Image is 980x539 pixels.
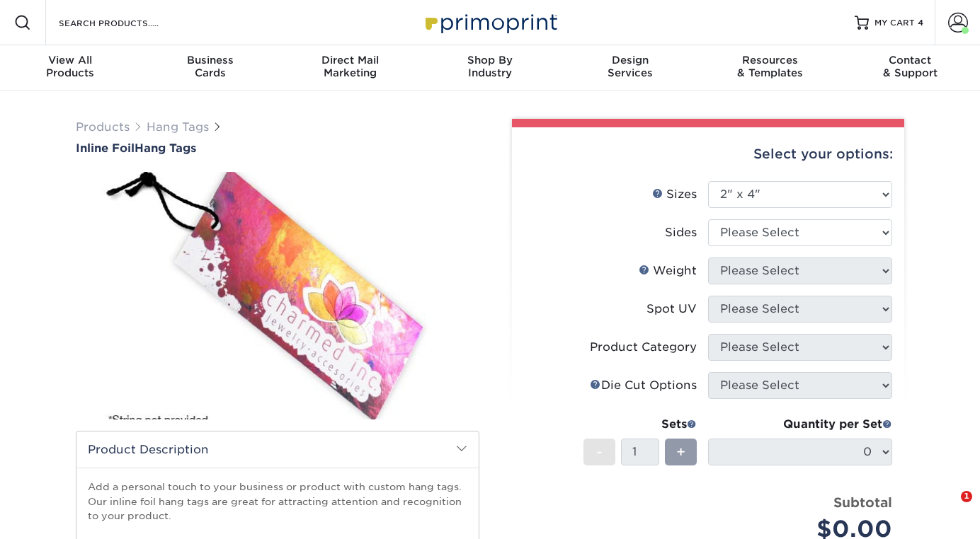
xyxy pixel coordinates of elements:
a: Inline FoilHang Tags [76,141,479,155]
span: + [676,441,685,463]
a: Contact& Support [840,45,980,91]
div: Weight [639,262,697,279]
span: MY CART [874,17,915,29]
h2: Product Description [76,431,479,468]
span: Business [140,54,280,66]
div: Spot UV [646,301,697,318]
div: & Support [840,54,980,79]
a: DesignServices [560,45,700,91]
span: Direct Mail [280,54,420,66]
div: Marketing [280,54,420,79]
span: 4 [918,18,923,28]
div: Services [560,54,700,79]
input: SEARCH PRODUCTS..... [57,14,195,31]
span: Resources [700,54,841,66]
div: Industry [420,54,560,79]
img: Inline Foil 01 [76,156,479,435]
span: Contact [840,54,980,66]
div: Cards [140,54,280,79]
div: Sizes [652,186,697,203]
div: & Templates [700,54,841,79]
div: Product Category [590,339,697,356]
a: Direct MailMarketing [280,45,420,91]
a: BusinessCards [140,45,280,91]
a: Hang Tags [147,120,209,134]
iframe: Intercom live chat [932,491,966,525]
span: Design [560,54,700,66]
a: Resources& Templates [700,45,841,91]
img: Primoprint [419,7,561,37]
div: Select your options: [523,127,893,181]
div: Die Cut Options [590,377,697,394]
span: - [596,441,603,463]
h1: Hang Tags [76,141,479,155]
div: Quantity per Set [708,416,892,433]
div: Sides [665,224,697,241]
div: Sets [583,416,697,433]
span: 1 [961,491,972,502]
span: Inline Foil [76,141,135,155]
a: Products [76,120,130,134]
span: Shop By [420,54,560,66]
a: Shop ByIndustry [420,45,560,91]
strong: Subtotal [833,494,892,510]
